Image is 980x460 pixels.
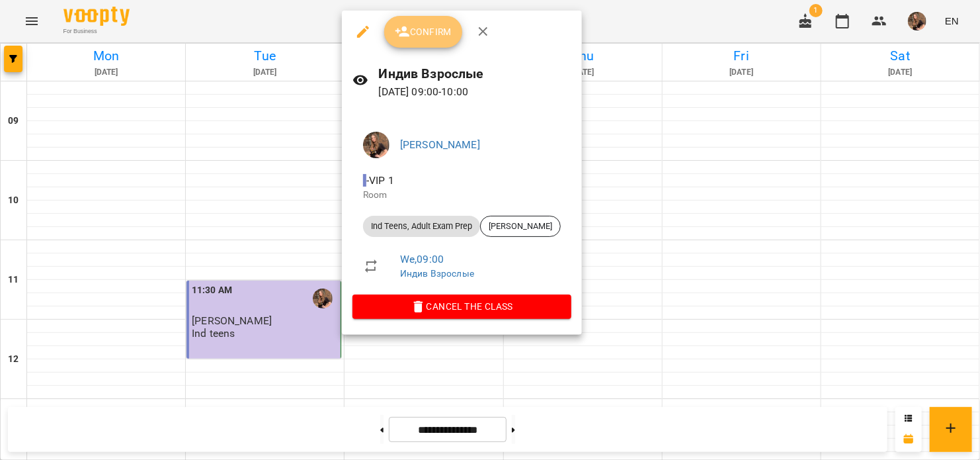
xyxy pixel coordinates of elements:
span: Confirm [395,24,452,40]
a: [PERSON_NAME] [400,138,480,151]
button: Confirm [384,16,462,48]
p: Room [363,189,561,202]
h6: Индив Взрослые [379,64,571,84]
a: We , 09:00 [400,253,444,265]
p: [DATE] 09:00 - 10:00 [379,84,571,100]
span: Cancel the class [363,299,561,314]
img: 89f554988fb193677efdef79147465c3.jpg [363,132,389,158]
button: Cancel the class [352,295,571,318]
span: - VIP 1 [363,174,397,187]
div: [PERSON_NAME] [480,216,561,237]
span: [PERSON_NAME] [481,220,560,232]
a: Индив Взрослые [400,268,474,279]
span: Ind Teens, Adult Exam Prep [363,220,480,232]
